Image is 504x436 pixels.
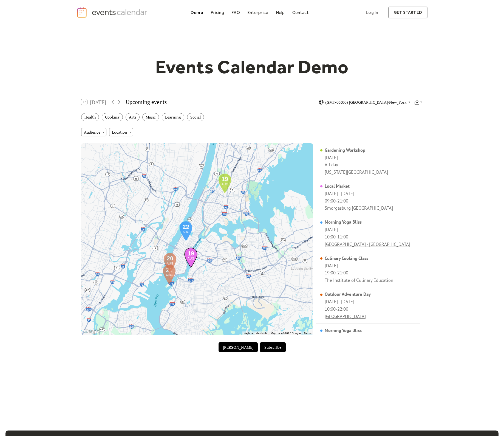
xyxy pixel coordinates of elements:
div: FAQ [231,11,240,14]
div: Help [276,11,285,14]
div: Demo [191,11,203,14]
a: home [77,7,149,18]
a: get started [388,7,427,18]
div: Loading the Events Calendar... [197,267,429,271]
a: Help [274,9,287,16]
a: Pricing [208,9,226,16]
a: Enterprise [245,9,270,16]
a: FAQ [229,9,242,16]
h1: Events Calendar Demo [147,56,357,78]
div: Pricing [211,11,224,14]
a: Demo [188,9,205,16]
div: Contact [292,11,309,14]
a: Log In [360,7,384,18]
a: Contact [290,9,311,16]
div: Enterprise [247,11,268,14]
